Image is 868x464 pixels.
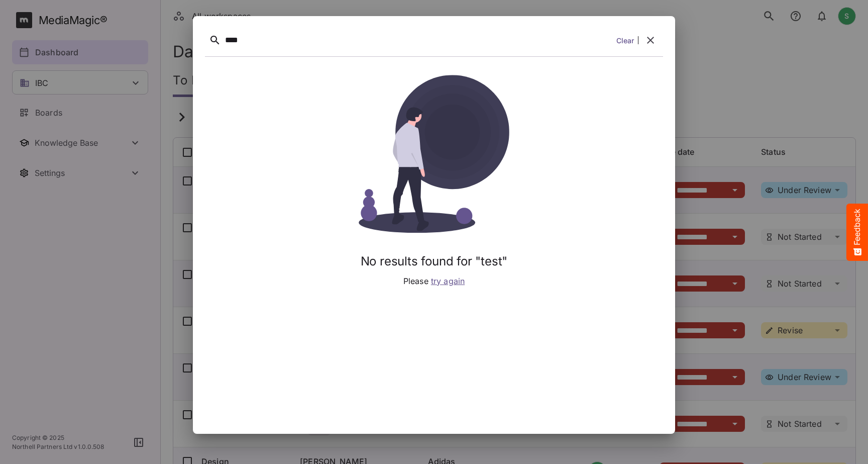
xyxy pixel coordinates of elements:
a: Clear [616,35,634,46]
img: no_results.svg [341,75,527,233]
button: Feedback [846,204,868,261]
h2: No results found for "test" [341,254,527,269]
p: Please [403,275,465,287]
span: try again [431,276,465,286]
